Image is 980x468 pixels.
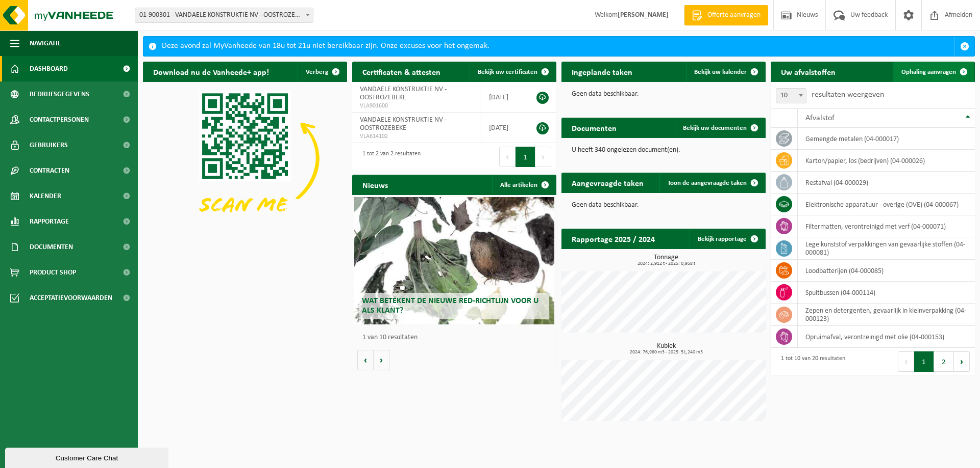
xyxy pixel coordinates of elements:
a: Bekijk uw documenten [675,118,765,138]
span: Navigatie [30,31,61,56]
img: Download de VHEPlus App [143,82,347,235]
a: Wat betekent de nieuwe RED-richtlijn voor u als klant? [354,197,554,324]
button: 2 [934,351,954,372]
div: 1 tot 10 van 20 resultaten [776,350,845,373]
button: Previous [499,147,516,167]
span: Contactpersonen [30,107,89,132]
span: VANDAELE KONSTRUKTIE NV - OOSTROZEBEKE [360,116,447,132]
div: 1 tot 2 van 2 resultaten [357,146,421,168]
span: 10 [776,89,806,103]
a: Offerte aanvragen [684,5,768,25]
td: [DATE] [481,113,526,143]
span: VLA901600 [360,102,473,110]
td: lege kunststof verpakkingen van gevaarlijke stoffen (04-000081) [798,237,975,260]
span: Bedrijfsgegevens [30,81,89,107]
span: VLA614102 [360,132,473,141]
h2: Rapportage 2025 / 2024 [561,229,665,249]
h2: Ingeplande taken [561,62,643,81]
span: Dashboard [30,56,68,81]
h2: Nieuws [352,175,398,195]
button: Next [954,351,970,372]
span: Bekijk uw certificaten [478,69,537,75]
td: elektronische apparatuur - overige (OVE) (04-000067) [798,194,975,215]
a: Toon de aangevraagde taken [659,173,765,193]
h2: Documenten [561,118,627,137]
td: [DATE] [481,82,526,113]
td: restafval (04-000029) [798,172,975,194]
span: Contracten [30,158,69,183]
h2: Uw afvalstoffen [771,62,846,81]
button: Next [535,147,551,167]
span: Toon de aangevraagde taken [668,180,747,186]
button: Volgende [374,350,389,370]
div: Deze avond zal MyVanheede van 18u tot 21u niet bereikbaar zijn. Onze excuses voor het ongemak. [162,37,954,56]
span: Afvalstof [805,114,835,122]
span: VANDAELE KONSTRUKTIE NV - OOSTROZEBEKE [360,86,447,101]
span: Wat betekent de nieuwe RED-richtlijn voor u als klant? [362,297,538,315]
h3: Kubiek [567,343,766,355]
strong: [PERSON_NAME] [618,11,669,19]
h2: Download nu de Vanheede+ app! [143,62,279,81]
h3: Tonnage [567,254,766,266]
span: 2024: 76,980 m3 - 2025: 51,240 m3 [567,350,766,355]
span: 01-900301 - VANDAELE KONSTRUKTIE NV - OOSTROZEBEKE [135,8,313,22]
span: Gebruikers [30,132,68,158]
a: Bekijk rapportage [690,229,765,249]
p: Geen data beschikbaar. [572,202,755,209]
iframe: chat widget [5,446,170,468]
span: Product Shop [30,260,76,285]
button: 1 [914,351,934,372]
td: zepen en detergenten, gevaarlijk in kleinverpakking (04-000123) [798,304,975,326]
td: loodbatterijen (04-000085) [798,260,975,282]
p: U heeft 340 ongelezen document(en). [572,147,755,154]
span: Verberg [306,69,328,75]
a: Bekijk uw certificaten [470,62,555,82]
span: 2024: 2,912 t - 2025: 0,958 t [567,261,766,266]
span: Offerte aanvragen [705,10,763,20]
p: Geen data beschikbaar. [572,91,755,98]
a: Bekijk uw kalender [686,62,765,82]
p: 1 van 10 resultaten [362,334,551,341]
span: 01-900301 - VANDAELE KONSTRUKTIE NV - OOSTROZEBEKE [135,8,313,23]
td: karton/papier, los (bedrijven) (04-000026) [798,150,975,172]
span: Bekijk uw kalender [694,69,747,75]
td: spuitbussen (04-000114) [798,282,975,304]
button: Previous [898,351,914,372]
span: Rapportage [30,209,69,234]
span: Bekijk uw documenten [683,125,747,131]
td: gemengde metalen (04-000017) [798,128,975,150]
span: Kalender [30,183,61,209]
label: resultaten weergeven [812,91,884,99]
a: Alle artikelen [492,175,555,195]
td: opruimafval, verontreinigd met olie (04-000153) [798,326,975,348]
button: 1 [516,147,535,167]
button: Verberg [298,62,346,82]
span: Ophaling aanvragen [901,69,956,75]
h2: Certificaten & attesten [352,62,451,81]
h2: Aangevraagde taken [561,173,654,192]
button: Vorige [357,350,374,370]
span: 10 [776,88,806,103]
span: Acceptatievoorwaarden [30,285,112,311]
span: Documenten [30,234,73,260]
td: filtermatten, verontreinigd met verf (04-000071) [798,215,975,237]
a: Ophaling aanvragen [893,62,974,82]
